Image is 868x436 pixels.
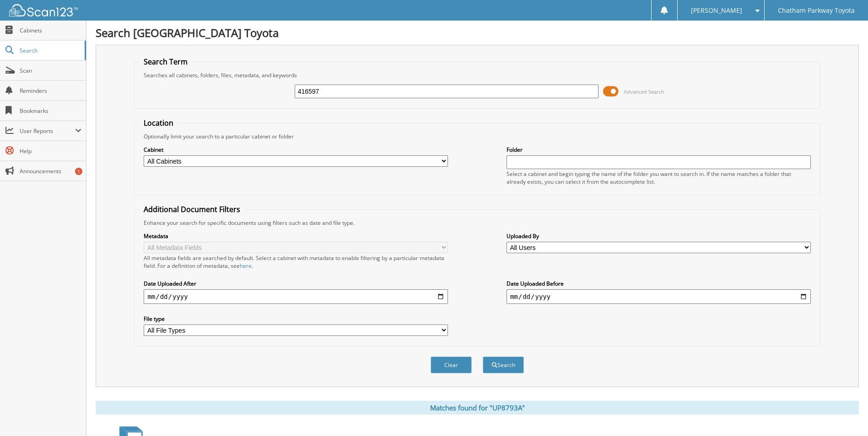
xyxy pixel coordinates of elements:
span: User Reports [20,127,75,135]
div: Matches found for "UP8793A" [96,401,859,415]
span: Announcements [20,167,81,175]
label: Metadata [144,232,448,240]
img: scan123-logo-white.svg [9,4,78,16]
h1: Search [GEOGRAPHIC_DATA] Toyota [96,25,859,40]
iframe: Chat Widget [822,392,868,436]
button: Clear [431,356,472,373]
span: [PERSON_NAME] [691,8,742,13]
span: Search [20,47,80,54]
label: Uploaded By [507,232,811,240]
input: start [144,289,448,304]
label: File type [144,315,448,323]
label: Date Uploaded After [144,280,448,287]
legend: Location [139,118,178,128]
div: Select a cabinet and begin typing the name of the folder you want to search in. If the name match... [507,170,811,186]
span: Chatham Parkway Toyota [778,8,855,13]
legend: Search Term [139,57,192,67]
span: Advanced Search [624,88,664,95]
span: Help [20,147,81,155]
span: Scan [20,67,81,74]
label: Cabinet [144,146,448,154]
div: Optionally limit your search to a particular cabinet or folder [139,133,815,140]
span: Cabinets [20,27,81,34]
div: Enhance your search for specific documents using filters such as date and file type. [139,219,815,227]
input: end [507,289,811,304]
legend: Additional Document Filters [139,204,245,214]
span: Reminders [20,87,81,95]
div: Searches all cabinets, folders, files, metadata, and keywords [139,71,815,79]
span: Bookmarks [20,107,81,115]
div: All metadata fields are searched by default. Select a cabinet with metadata to enable filtering b... [144,254,448,270]
button: Search [483,356,524,373]
a: here [240,262,252,270]
div: 1 [75,168,82,175]
label: Folder [507,146,811,154]
label: Date Uploaded Before [507,280,811,287]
